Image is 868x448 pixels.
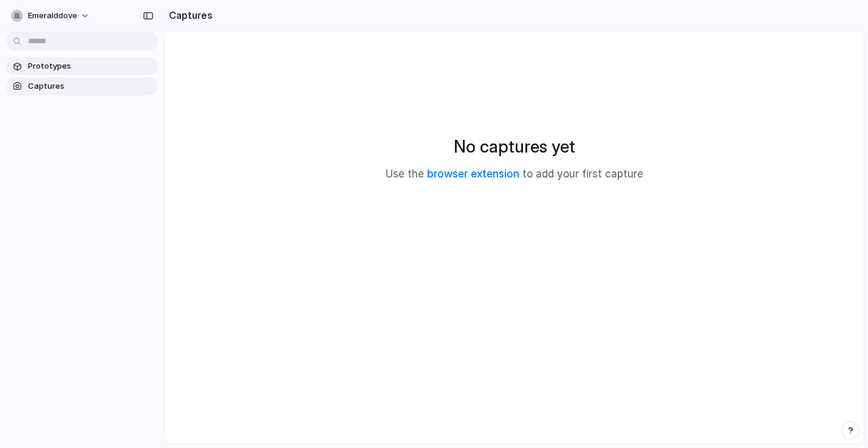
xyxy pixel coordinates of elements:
[28,60,153,72] span: Prototypes
[28,80,153,92] span: Captures
[6,57,158,75] a: Prototypes
[164,8,213,22] h2: Captures
[28,10,77,22] span: emeralddove
[386,167,643,182] p: Use the to add your first capture
[6,6,96,26] button: emeralddove
[427,168,519,180] a: browser extension
[454,134,575,159] h2: No captures yet
[6,77,158,95] a: Captures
